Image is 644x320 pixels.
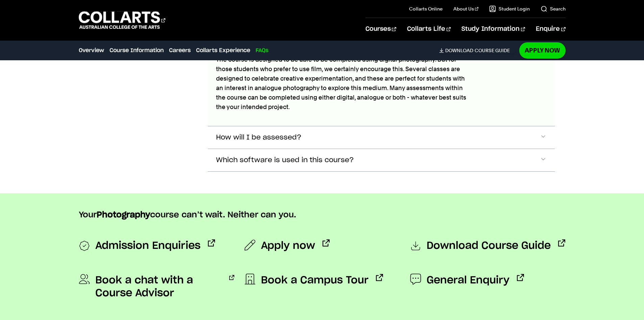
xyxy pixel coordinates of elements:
span: Book a chat with a Course Advisor [95,274,222,300]
a: Apply Now [519,42,566,58]
span: Apply now [261,239,315,252]
div: Go to homepage [79,10,165,30]
p: The course is designed to be able to be completed using digital photography. But for those studen... [216,55,467,112]
span: Book a Campus Tour [261,274,368,287]
a: Admission Enquiries [79,239,215,253]
span: Admission Enquiries [95,239,200,253]
a: Download Course Guide [410,239,565,253]
span: How will I be assessed? [216,134,302,142]
a: About Us [453,5,478,12]
a: Collarts Experience [196,46,250,55]
a: Student Login [489,5,530,12]
a: Book a Campus Tour [244,274,383,287]
span: Download Course Guide [427,239,551,253]
a: Search [541,5,566,12]
a: DownloadCourse Guide [439,47,515,54]
a: Careers [169,46,191,55]
a: Enquire [536,18,565,40]
button: How will I be assessed? [208,126,555,149]
a: Collarts Online [409,5,443,12]
a: FAQs [256,46,268,55]
span: General Enquiry [427,274,509,287]
a: Overview [79,46,104,55]
a: Apply now [244,239,330,252]
p: Your course can’t wait. Neither can you. [79,210,566,220]
span: Download [445,47,473,54]
button: Which software is used in this course? [208,149,555,171]
a: General Enquiry [410,274,524,287]
strong: Photography [97,211,150,219]
span: Which software is used in this course? [216,156,354,164]
a: Course Information [110,46,164,55]
a: Collarts Life [407,18,451,40]
a: Study Information [461,18,525,40]
a: Book a chat with a Course Advisor [79,274,234,300]
a: Courses [365,18,396,40]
